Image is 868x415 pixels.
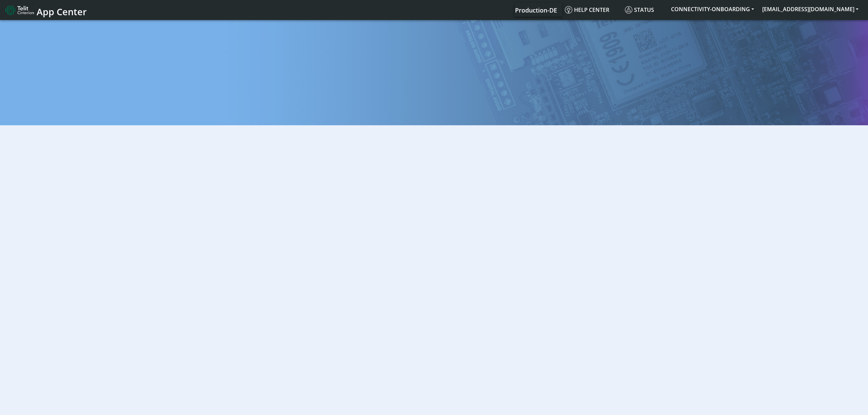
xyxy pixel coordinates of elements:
span: Status [625,6,654,14]
img: knowledge.svg [565,6,572,14]
a: Help center [562,3,622,17]
img: status.svg [625,6,632,14]
a: App Center [5,3,86,17]
a: Your current platform instance [515,3,557,17]
button: CONNECTIVITY-ONBOARDING [667,3,758,15]
span: Production-DE [515,6,557,14]
span: Help center [565,6,609,14]
img: logo-telit-cinterion-gw-new.png [5,5,34,16]
span: App Center [37,5,87,18]
a: Status [622,3,667,17]
button: [EMAIL_ADDRESS][DOMAIN_NAME] [758,3,863,15]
